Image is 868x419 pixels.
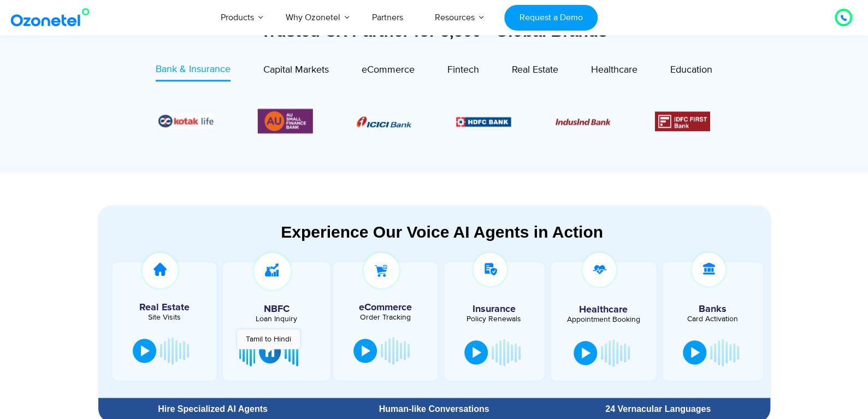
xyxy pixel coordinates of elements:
[655,111,710,131] img: Picture12.png
[512,62,558,81] a: Real Estate
[456,117,511,126] img: Picture9.png
[591,62,637,81] a: Healthcare
[362,64,415,76] span: eCommerce
[156,63,231,75] span: Bank & Insurance
[357,116,412,127] img: Picture8.png
[158,113,213,129] div: 5 / 6
[339,303,432,312] h5: eCommerce
[228,315,324,323] div: Loan Inquiry
[559,316,648,323] div: Appointment Booking
[447,64,479,76] span: Fintech
[668,315,757,323] div: Card Activation
[670,64,712,76] span: Education
[327,405,540,414] div: Human-like Conversations
[118,314,211,321] div: Site Visits
[362,62,415,81] a: eCommerce
[504,5,598,31] a: Request a Demo
[257,107,312,135] img: Picture13.png
[655,111,710,131] div: 4 / 6
[559,305,648,315] h5: Healthcare
[556,119,611,125] img: Picture10.png
[118,303,211,312] h5: Real Estate
[263,64,329,76] span: Capital Markets
[263,62,329,81] a: Capital Markets
[556,115,611,128] div: 3 / 6
[156,62,231,81] a: Bank & Insurance
[228,304,324,314] h5: NBFC
[357,115,412,128] div: 1 / 6
[104,405,322,414] div: Hire Specialized AI Agents
[109,222,775,241] div: Experience Our Voice AI Agents in Action
[257,107,312,135] div: 6 / 6
[447,62,479,81] a: Fintech
[591,64,637,76] span: Healthcare
[339,314,432,321] div: Order Tracking
[670,62,712,81] a: Education
[512,64,558,76] span: Real Estate
[551,405,764,414] div: 24 Vernacular Languages
[456,115,511,128] div: 2 / 6
[450,304,539,314] h5: Insurance
[158,107,710,135] div: Image Carousel
[668,304,757,314] h5: Banks
[158,113,213,129] img: Picture26.jpg
[450,315,539,323] div: Policy Renewals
